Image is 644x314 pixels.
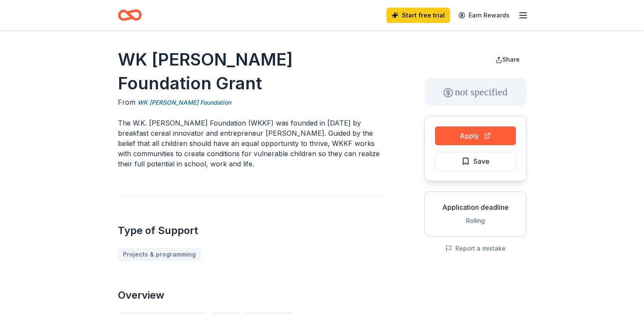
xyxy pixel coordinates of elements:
[435,126,516,145] button: Apply
[502,56,520,63] span: Share
[435,152,516,171] button: Save
[489,51,527,68] button: Share
[118,97,384,108] div: From
[432,216,519,226] div: Rolling
[473,156,489,167] span: Save
[386,8,450,23] a: Start free trial
[432,202,519,212] div: Application deadline
[118,224,384,237] h2: Type of Support
[453,8,515,23] a: Earn Rewards
[424,78,527,106] div: not specified
[118,288,384,302] h2: Overview
[118,48,384,95] h1: WK [PERSON_NAME] Foundation Grant
[445,243,506,254] button: Report a mistake
[137,97,231,108] a: WK [PERSON_NAME] Foundation
[118,5,142,25] a: Home
[118,118,384,169] p: The W.K. [PERSON_NAME] Foundation (WKKF) was founded in [DATE] by breakfast cereal innovator and ...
